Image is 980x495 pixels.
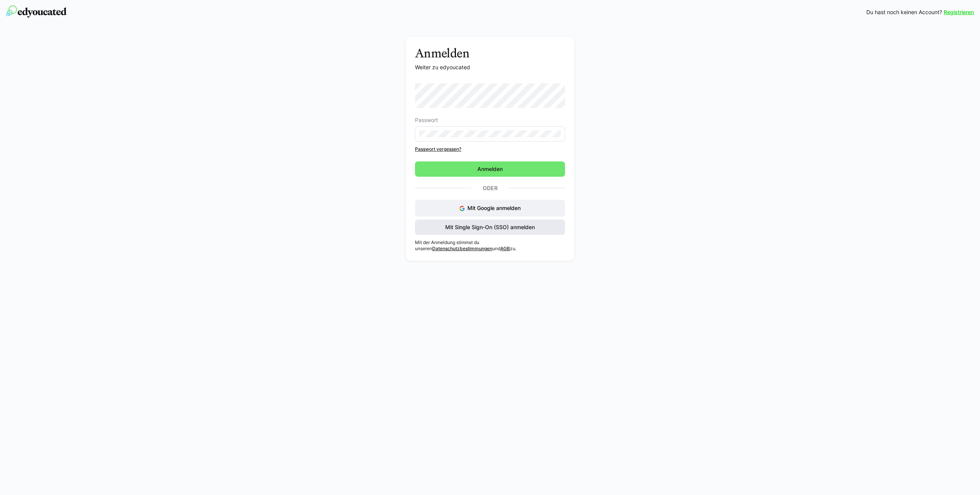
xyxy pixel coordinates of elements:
[471,183,509,194] p: Oder
[415,161,565,177] button: Anmelden
[415,64,565,71] p: Weiter zu edyoucated
[415,146,565,152] a: Passwort vergessen?
[500,246,510,251] a: AGB
[944,8,974,16] a: Registrieren
[415,117,438,123] span: Passwort
[476,165,504,173] span: Anmelden
[866,8,942,16] span: Du hast noch keinen Account?
[6,5,67,18] img: edyoucated
[415,239,565,252] p: Mit der Anmeldung stimmst du unseren und zu.
[415,200,565,217] button: Mit Google anmelden
[415,220,565,235] button: Mit Single Sign-On (SSO) anmelden
[415,46,565,60] h3: Anmelden
[432,246,492,251] a: Datenschutzbestimmungen
[467,205,521,211] span: Mit Google anmelden
[444,223,536,231] span: Mit Single Sign-On (SSO) anmelden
